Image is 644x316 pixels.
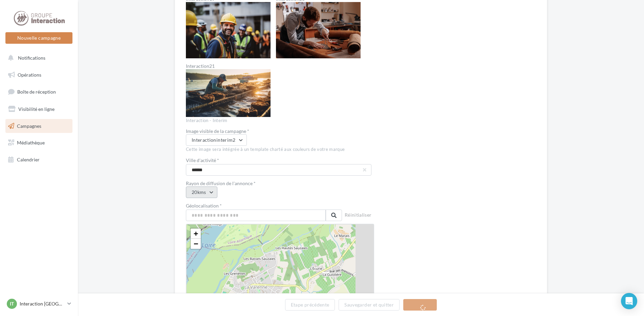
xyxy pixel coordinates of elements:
span: + [194,229,198,238]
p: Interaction [GEOGRAPHIC_DATA] [20,300,65,307]
button: Sauvegarder et quitter [339,299,400,311]
a: Visibilité en ligne [4,102,74,116]
a: Opérations [4,68,74,82]
img: Interaction21 [186,69,271,117]
div: Image visible de la campagne * [186,129,374,134]
button: Réinitialiser [342,211,374,220]
button: Etape précédente [285,299,335,311]
span: − [194,239,198,248]
span: Boîte de réception [17,89,56,95]
a: Médiathèque [4,136,74,150]
a: Campagnes [4,119,74,133]
span: Opérations [18,72,41,78]
button: Nouvelle campagne [5,32,72,44]
label: Géolocalisation * [186,203,342,208]
a: Boîte de réception [4,84,74,99]
span: Médiathèque [17,140,45,145]
img: Interaction19 [186,2,271,59]
a: Zoom in [191,229,201,239]
div: Open Intercom Messenger [621,293,637,309]
span: Notifications [18,55,45,61]
div: Rayon de diffusion de l'annonce * [186,181,374,186]
button: 20kms [186,186,217,198]
a: Calendrier [4,153,74,167]
label: Interaction21 [186,64,271,68]
span: Visibilité en ligne [18,106,55,112]
button: Notifications [4,51,71,65]
span: Calendrier [17,157,40,162]
span: Campagnes [17,123,41,129]
label: Ville d'activité * [186,158,369,163]
div: Interaction - Interim [186,118,374,124]
div: Cette image sera intégrée à un template charté aux couleurs de votre marque [186,146,374,153]
button: Interactioninterim2 [186,134,247,146]
a: IT Interaction [GEOGRAPHIC_DATA] [5,297,72,310]
a: Zoom out [191,239,201,249]
span: IT [10,300,14,307]
img: Interaction20 [276,2,361,59]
